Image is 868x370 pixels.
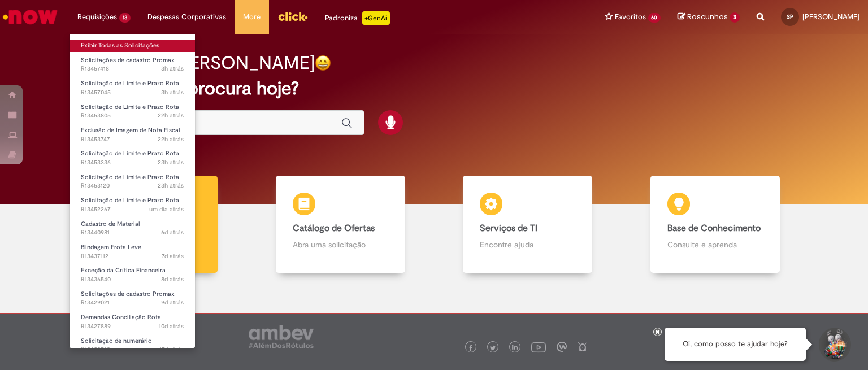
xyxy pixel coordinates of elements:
a: Catálogo de Ofertas Abra uma solicitação [247,176,435,273]
span: Solicitação de Limite e Prazo Rota [81,173,179,181]
span: Exclusão de Imagem de Nota Fiscal [81,126,180,134]
a: Aberto R13436540 : Exceção da Crítica Financeira [70,264,195,285]
span: 60 [648,13,661,23]
div: Padroniza [325,11,390,25]
span: 17d atrás [159,345,184,354]
span: 13 [119,13,131,23]
time: 21/08/2025 14:20:36 [161,275,184,284]
h2: Boa tarde, [PERSON_NAME] [86,53,315,73]
button: Iniciar Conversa de Suporte [817,328,851,362]
time: 19/08/2025 11:02:04 [159,322,184,330]
p: Abra uma solicitação [293,239,388,250]
p: +GenAi [362,11,390,25]
span: 22h atrás [158,111,184,120]
time: 27/08/2025 15:52:46 [158,158,184,167]
a: Serviços de TI Encontre ajuda [434,176,622,273]
span: R13453120 [81,181,184,190]
time: 28/08/2025 11:54:56 [161,64,184,73]
b: Base de Conhecimento [667,223,761,234]
time: 22/08/2025 16:59:58 [161,228,184,237]
ul: Requisições [69,34,196,349]
img: logo_footer_naosei.png [578,342,588,352]
time: 19/08/2025 14:53:09 [161,298,184,307]
span: More [243,11,261,23]
span: R13402762 [81,345,184,354]
a: Aberto R13457418 : Solicitações de cadastro Promax [70,54,195,75]
p: Encontre ajuda [480,239,575,250]
a: Base de Conhecimento Consulte e aprenda [622,176,809,273]
span: R13427889 [81,322,184,331]
img: happy-face.png [315,55,331,71]
span: Requisições [77,11,117,23]
span: SP [787,13,793,20]
time: 28/08/2025 11:14:39 [161,88,184,97]
time: 27/08/2025 12:45:23 [149,205,184,214]
time: 27/08/2025 15:22:35 [158,181,184,190]
span: 23h atrás [158,181,184,190]
a: Aberto R13452267 : Solicitação de Limite e Prazo Rota [70,194,195,215]
b: Serviços de TI [480,223,537,234]
span: um dia atrás [149,205,184,214]
time: 27/08/2025 17:05:23 [158,111,184,120]
span: Cadastro de Material [81,220,140,228]
a: Aberto R13440981 : Cadastro de Material [70,218,195,239]
span: Solicitações de cadastro Promax [81,56,175,64]
a: Aberto R13457045 : Solicitação de Limite e Prazo Rota [70,77,195,98]
span: [PERSON_NAME] [802,12,860,21]
img: logo_footer_twitter.png [490,345,496,351]
span: 10d atrás [159,322,184,330]
span: R13452267 [81,205,184,214]
div: Oi, como posso te ajudar hoje? [665,328,806,361]
span: R13429021 [81,298,184,307]
span: 23h atrás [158,158,184,167]
span: Solicitação de Limite e Prazo Rota [81,103,179,111]
span: R13453336 [81,158,184,167]
p: Consulte e aprenda [667,239,763,250]
span: Rascunhos [687,11,728,22]
span: Despesas Corporativas [147,11,226,23]
span: Favoritos [615,11,646,23]
a: Aberto R13437112 : Blindagem Frota Leve [70,241,195,262]
img: logo_footer_youtube.png [531,339,546,354]
img: click_logo_yellow_360x200.png [277,8,308,25]
h2: O que você procura hoje? [86,79,783,98]
time: 12/08/2025 11:42:37 [159,345,184,354]
span: 3h atrás [161,64,184,73]
a: Aberto R13429021 : Solicitações de cadastro Promax [70,288,195,309]
span: R13453747 [81,135,184,144]
a: Aberto R13402762 : Solicitação de numerário [70,335,195,356]
span: R13436540 [81,275,184,284]
span: R13457045 [81,88,184,97]
img: ServiceNow [1,6,59,28]
span: 7d atrás [162,252,184,260]
span: R13457418 [81,64,184,73]
time: 21/08/2025 15:43:16 [162,252,184,260]
span: R13440981 [81,228,184,237]
img: logo_footer_workplace.png [557,342,567,352]
a: Tirar dúvidas Tirar dúvidas com Lupi Assist e Gen Ai [59,176,247,273]
a: Aberto R13453747 : Exclusão de Imagem de Nota Fiscal [70,124,195,145]
span: Solicitações de cadastro Promax [81,290,175,298]
a: Aberto R13453805 : Solicitação de Limite e Prazo Rota [70,101,195,122]
img: logo_footer_ambev_rotulo_gray.png [249,325,314,348]
span: Solicitação de Limite e Prazo Rota [81,196,179,204]
span: 22h atrás [158,135,184,143]
a: Aberto R13453120 : Solicitação de Limite e Prazo Rota [70,171,195,192]
a: Rascunhos [678,12,740,23]
span: Solicitação de Limite e Prazo Rota [81,79,179,88]
img: logo_footer_linkedin.png [512,345,518,351]
span: R13437112 [81,252,184,261]
span: 3h atrás [161,88,184,97]
span: R13453805 [81,111,184,120]
img: logo_footer_facebook.png [468,345,474,351]
a: Aberto R13427889 : Demandas Conciliação Rota [70,311,195,332]
span: Blindagem Frota Leve [81,243,141,251]
span: 8d atrás [161,275,184,284]
span: 3 [730,12,740,23]
span: 9d atrás [161,298,184,307]
a: Aberto R13453336 : Solicitação de Limite e Prazo Rota [70,147,195,168]
span: Solicitação de numerário [81,337,152,345]
span: Exceção da Crítica Financeira [81,266,166,275]
a: Exibir Todas as Solicitações [70,40,195,52]
span: Solicitação de Limite e Prazo Rota [81,149,179,158]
